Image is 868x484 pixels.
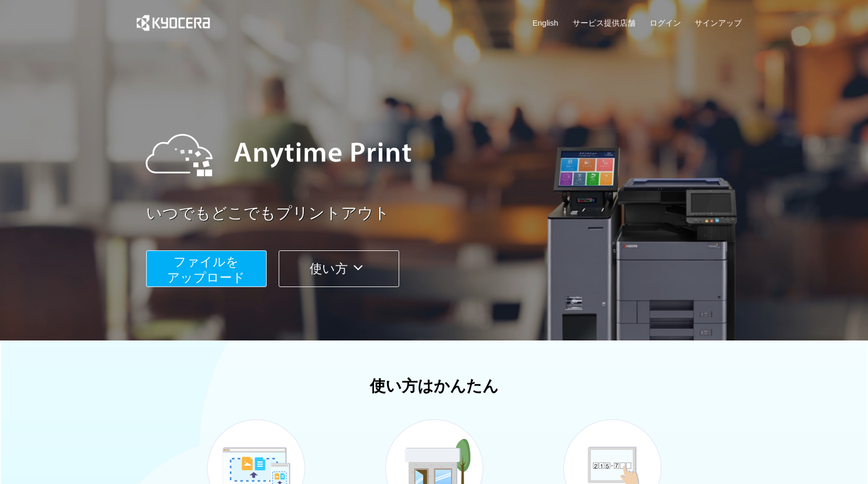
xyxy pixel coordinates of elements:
[573,17,635,28] a: サービス提供店舗
[695,17,742,28] a: サインアップ
[146,250,267,287] button: ファイルを​​アップロード
[167,255,245,284] span: ファイルを ​​アップロード
[533,17,558,28] a: English
[146,202,749,225] a: いつでもどこでもプリントアウト
[279,250,399,287] button: 使い方
[650,17,681,28] a: ログイン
